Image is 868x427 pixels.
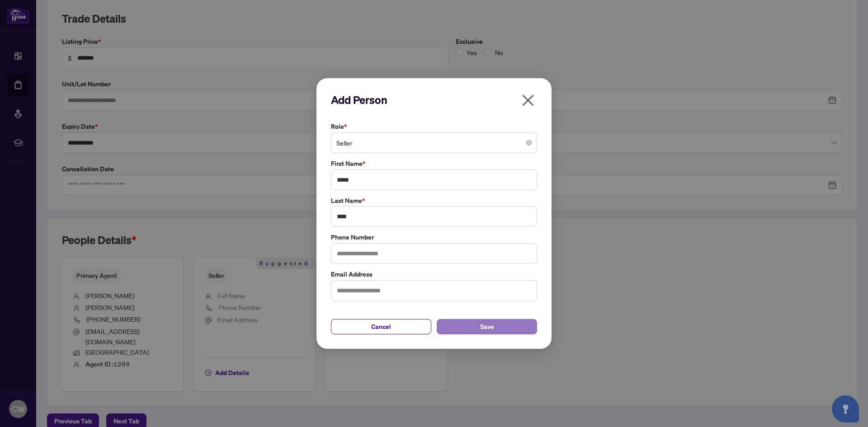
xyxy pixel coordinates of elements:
[526,140,532,145] span: close-circle
[437,319,537,334] button: Save
[371,319,391,334] span: Cancel
[521,93,535,108] span: close
[331,93,537,107] h2: Add Person
[331,196,537,206] label: Last Name
[331,269,537,279] label: Email Address
[331,319,431,334] button: Cancel
[480,319,494,334] span: Save
[331,232,537,242] label: Phone Number
[331,159,537,169] label: First Name
[331,122,537,131] label: Role
[832,395,859,422] button: Open asap
[336,134,532,151] span: Seller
